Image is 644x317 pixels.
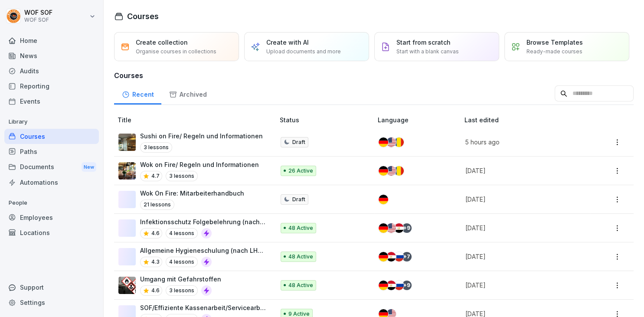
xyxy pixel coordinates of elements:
[379,195,388,204] img: de.svg
[396,48,459,56] p: Start with a blank canvas
[288,281,313,289] p: 48 Active
[379,223,388,233] img: de.svg
[166,228,198,239] p: 4 lessons
[465,281,580,290] p: [DATE]
[402,281,412,290] div: + 9
[266,38,309,47] p: Create with AI
[4,159,99,175] a: DocumentsNew
[266,48,341,56] p: Upload documents and more
[140,246,266,255] p: Allgemeine Hygieneschulung (nach LHMV §4)
[140,142,172,153] p: 3 lessons
[118,115,276,124] p: Title
[280,115,374,124] p: Status
[4,94,99,109] a: Events
[140,189,244,198] p: Wok On Fire: Mitarbeiterhandbuch
[151,258,160,266] p: 4.3
[24,17,52,23] p: WOF SOF
[394,281,404,290] img: ru.svg
[4,129,99,144] a: Courses
[379,252,388,261] img: de.svg
[4,280,99,295] div: Support
[4,175,99,190] a: Automations
[136,38,188,47] p: Create collection
[136,48,216,56] p: Organise courses in collections
[118,162,136,180] img: lr4cevy699ul5vij1e34igg4.png
[151,287,160,294] p: 4.6
[4,48,99,63] a: News
[82,162,96,172] div: New
[4,33,99,48] a: Home
[4,210,99,225] a: Employees
[4,78,99,94] a: Reporting
[292,138,305,146] p: Draft
[140,217,266,226] p: Infektionsschutz Folgebelehrung (nach §43 IfSG)
[140,131,263,141] p: Sushi on Fire/ Regeln und Informationen
[151,229,160,237] p: 4.6
[4,196,99,210] p: People
[288,224,313,232] p: 48 Active
[394,166,404,176] img: ro.svg
[394,223,404,233] img: eg.svg
[4,295,99,310] a: Settings
[396,38,451,47] p: Start from scratch
[4,159,99,175] div: Documents
[465,252,580,261] p: [DATE]
[140,303,266,312] p: SOF/Effiziente Kassenarbeit/Servicearbeit und Problemlösungen
[526,48,582,56] p: Ready-made courses
[402,223,412,233] div: + 9
[394,252,404,261] img: ru.svg
[386,166,396,176] img: us.svg
[465,195,580,204] p: [DATE]
[4,63,99,78] a: Audits
[288,167,313,175] p: 26 Active
[118,134,136,151] img: nsy3j7j0359sgxoxlx1dqr88.png
[379,281,388,290] img: de.svg
[465,166,580,175] p: [DATE]
[127,10,159,22] h1: Courses
[140,199,174,210] p: 21 lessons
[386,252,396,261] img: eg.svg
[288,253,313,261] p: 48 Active
[379,137,388,147] img: de.svg
[140,160,259,169] p: Wok on Fire/ Regeln und Informationen
[166,171,198,181] p: 3 lessons
[161,82,214,105] a: Archived
[114,70,634,81] h3: Courses
[4,115,99,129] p: Library
[465,223,580,232] p: [DATE]
[464,115,590,124] p: Last edited
[386,137,396,147] img: us.svg
[386,281,396,290] img: eg.svg
[24,9,52,16] p: WOF SOF
[166,285,198,296] p: 3 lessons
[4,144,99,159] a: Paths
[166,257,198,267] p: 4 lessons
[465,137,580,147] p: 5 hours ago
[4,225,99,240] a: Locations
[402,252,412,261] div: + 7
[378,115,461,124] p: Language
[118,277,136,294] img: ro33qf0i8ndaw7nkfv0stvse.png
[140,275,221,284] p: Umgang mit Gefahrstoffen
[151,172,160,180] p: 4.7
[114,82,161,105] a: Recent
[394,137,404,147] img: ro.svg
[292,196,305,203] p: Draft
[386,223,396,233] img: us.svg
[526,38,583,47] p: Browse Templates
[379,166,388,176] img: de.svg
